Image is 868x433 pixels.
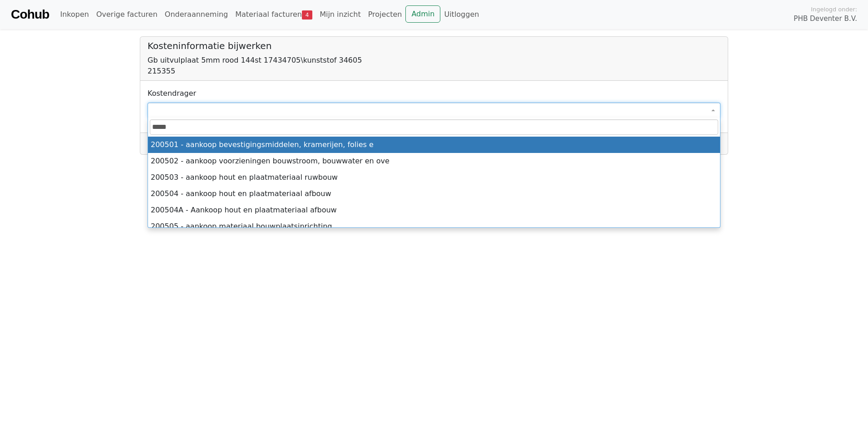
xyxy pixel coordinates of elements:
li: 200505 - aankoop materiaal bouwplaatsinrichting [148,218,720,235]
span: PHB Deventer B.V. [794,14,857,24]
div: 215355 [148,66,720,77]
a: Onderaanneming [161,5,232,24]
a: Inkopen [56,5,92,24]
a: Uitloggen [440,5,483,24]
a: Cohub [11,4,49,25]
li: 200502 - aankoop voorzieningen bouwstroom, bouwwater en ove [148,153,720,169]
div: Gb uitvulplaat 5mm rood 144st 17434705\kunststof 34605 [148,55,720,66]
a: Admin [405,5,440,23]
span: 4 [302,10,312,20]
label: Kostendrager [148,88,196,99]
li: 200503 - aankoop hout en plaatmateriaal ruwbouw [148,169,720,186]
a: Mijn inzicht [316,5,365,24]
a: Overige facturen [93,5,161,24]
li: 200501 - aankoop bevestigingsmiddelen, kramerijen, folies e [148,137,720,153]
li: 200504A - Aankoop hout en plaatmateriaal afbouw [148,202,720,218]
a: Projecten [365,5,406,24]
h5: Kosteninformatie bijwerken [148,40,720,51]
span: Ingelogd onder: [811,5,857,14]
a: Materiaal facturen4 [232,5,316,24]
li: 200504 - aankoop hout en plaatmateriaal afbouw [148,186,720,202]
